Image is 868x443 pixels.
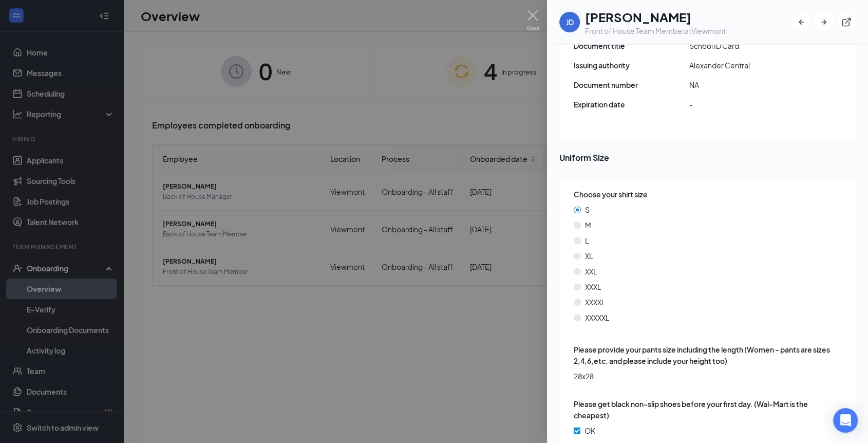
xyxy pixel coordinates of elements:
[585,266,597,277] span: XXL
[689,99,805,110] span: -
[574,99,689,110] span: Expiration date
[574,398,843,421] span: Please get black non-slip shoes before your first day. (Wal-Mart is the cheapest)
[585,204,590,215] span: S
[585,235,589,246] span: L
[796,17,806,27] svg: ArrowLeftNew
[585,250,593,262] span: XL
[689,60,805,71] span: Alexander Central
[574,344,843,366] span: Please provide your pants size including the length (Women - pants are sizes 2,4,6,etc. and pleas...
[689,79,805,90] span: NA
[792,13,810,31] button: ArrowLeftNew
[559,151,856,164] span: Uniform Size
[574,40,689,51] span: Document title
[585,26,726,36] div: Front of House Team Member at Viewmont
[689,40,805,51] span: School ID Card
[574,189,648,200] span: Choose your shirt size
[585,297,605,308] span: XXXXL
[574,371,843,382] span: 28x28
[833,408,858,433] div: Open Intercom Messenger
[585,219,591,231] span: M
[585,8,726,26] h1: [PERSON_NAME]
[574,60,689,71] span: Issuing authority
[819,17,829,27] svg: ArrowRight
[585,312,609,323] span: XXXXXL
[815,13,833,31] button: ArrowRight
[584,425,595,436] span: OK
[841,17,852,27] svg: ExternalLink
[837,13,856,31] button: ExternalLink
[574,79,689,90] span: Document number
[566,17,574,27] div: JD
[585,281,601,292] span: XXXL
